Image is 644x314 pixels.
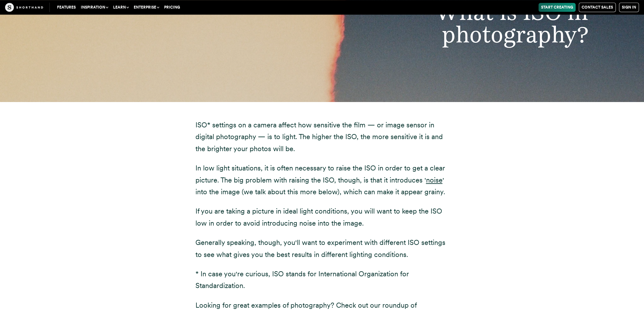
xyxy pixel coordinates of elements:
[111,3,131,12] button: Learn
[195,205,449,229] p: If you are taking a picture in ideal light conditions, you will want to keep the ISO low in order...
[539,3,576,12] a: Start Creating
[195,119,449,155] p: ISO* settings on a camera affect how sensitive the film — or image sensor in digital photography ...
[195,268,449,292] p: * In case you're curious, ISO stands for International Organization for Standardization.
[276,1,601,46] h2: What is ISO in photography?
[78,3,111,12] button: Inspiration
[426,176,443,184] a: noise
[54,3,78,12] a: Features
[195,162,449,198] p: In low light situations, it is often necessary to raise the ISO in order to get a clear picture. ...
[5,3,43,12] img: The Craft
[195,237,449,260] p: Generally speaking, though, you'll want to experiment with different ISO settings to see what giv...
[162,3,182,12] a: Pricing
[131,3,162,12] button: Enterprise
[619,3,639,12] a: Sign in
[579,3,616,12] a: Contact Sales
